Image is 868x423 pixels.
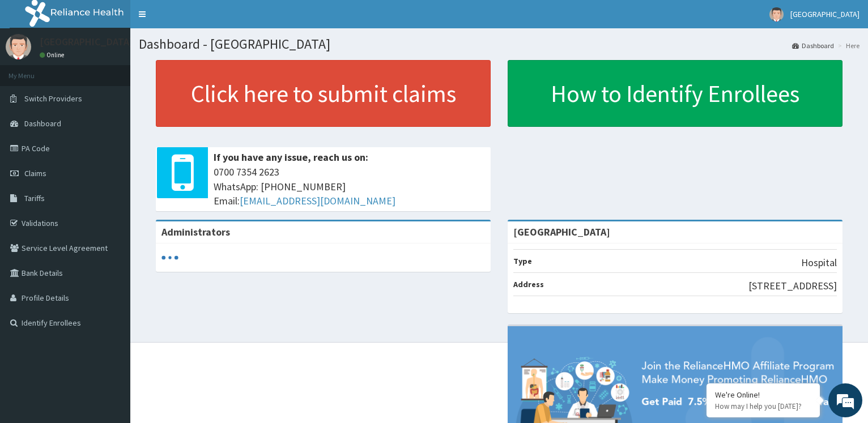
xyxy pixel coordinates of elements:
a: Online [40,51,67,59]
a: [EMAIL_ADDRESS][DOMAIN_NAME] [240,194,395,207]
span: Dashboard [24,118,61,129]
img: User Image [6,34,31,59]
span: Claims [24,168,46,178]
p: [GEOGRAPHIC_DATA] [40,37,133,47]
a: How to Identify Enrollees [508,60,843,127]
svg: audio-loading [161,249,178,266]
li: Here [835,41,860,50]
h1: Dashboard - [GEOGRAPHIC_DATA] [139,37,860,52]
div: We're Online! [715,390,811,400]
b: Administrators [161,225,230,238]
b: Address [513,279,544,289]
p: [STREET_ADDRESS] [748,279,837,293]
p: Hospital [801,255,837,270]
span: Switch Providers [24,93,82,104]
span: [GEOGRAPHIC_DATA] [790,9,860,19]
a: Dashboard [792,41,834,50]
a: Click here to submit claims [156,60,491,127]
p: How may I help you today? [715,401,811,411]
span: Tariffs [24,193,45,203]
strong: [GEOGRAPHIC_DATA] [513,225,610,238]
img: User Image [769,7,784,22]
b: If you have any issue, reach us on: [214,151,368,164]
b: Type [513,256,532,266]
span: 0700 7354 2623 WhatsApp: [PHONE_NUMBER] Email: [214,165,485,208]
